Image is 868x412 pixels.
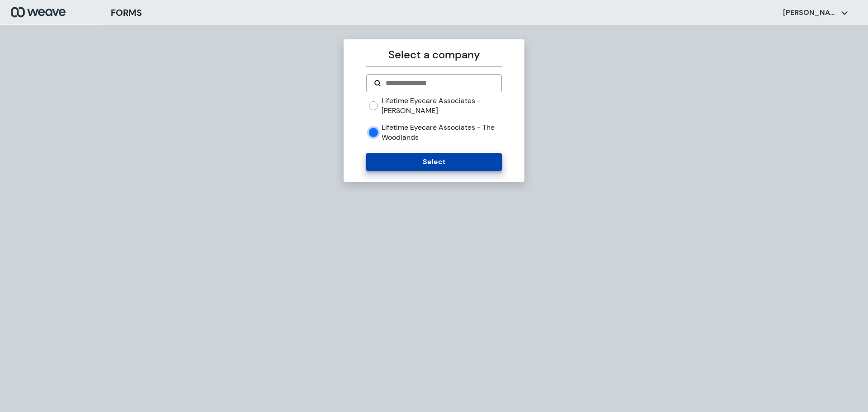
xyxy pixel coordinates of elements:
[111,6,142,19] h3: FORMS
[366,47,501,63] p: Select a company
[382,123,501,142] label: Lifetime Eyecare Associates - The Woodlands
[382,96,501,115] label: Lifetime Eyecare Associates - [PERSON_NAME]
[385,78,494,89] input: Search
[783,8,837,18] p: [PERSON_NAME]
[366,153,501,171] button: Select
